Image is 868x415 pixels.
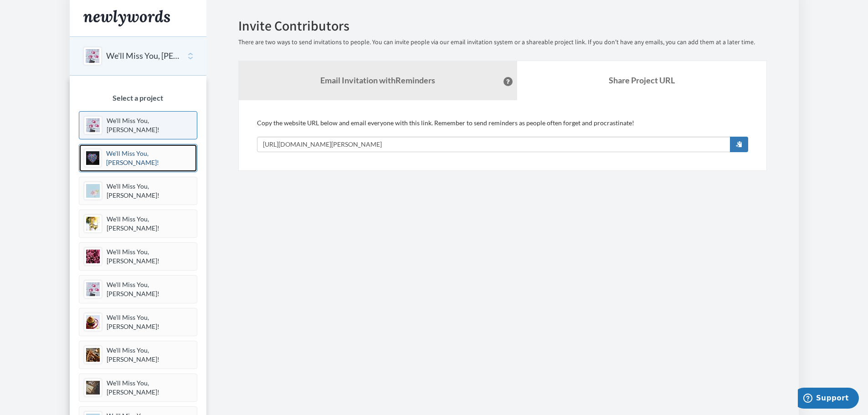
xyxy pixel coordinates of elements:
p: We'll Miss You, [PERSON_NAME]! [107,379,192,397]
p: We'll Miss You, [PERSON_NAME]! [107,215,192,233]
a: We'll Miss You, [PERSON_NAME]! [79,341,197,369]
p: We'll Miss You, [PERSON_NAME]! [107,280,192,298]
a: We'll Miss You, [PERSON_NAME]! [79,242,197,271]
p: We'll Miss You, [PERSON_NAME]! [107,346,192,364]
h3: Select a project [79,94,197,102]
img: Newlywords logo [83,10,170,26]
iframe: Opens a widget where you can chat to one of our agents [798,388,859,410]
p: There are two ways to send invitations to people. You can invite people via our email invitation ... [238,38,767,47]
a: We'll Miss You, [PERSON_NAME]! [79,177,197,205]
h2: Invite Contributors [238,18,767,33]
a: We'll Miss You, [PERSON_NAME]! [79,275,197,303]
a: We'll Miss You, [PERSON_NAME]! [79,210,197,238]
b: Share Project URL [609,75,675,85]
p: We'll Miss You, [PERSON_NAME]! [107,313,192,331]
p: We'll Miss You, [PERSON_NAME]! [107,182,192,200]
p: We'll Miss You, [PERSON_NAME]! [107,247,192,266]
a: We'll Miss You, [PERSON_NAME]! [79,308,197,336]
div: Copy the website URL below and email everyone with this link. Remember to send reminders as peopl... [257,118,748,152]
button: We'll Miss You, [PERSON_NAME]! [106,50,180,62]
a: We'll Miss You, [PERSON_NAME]! [79,111,197,139]
p: We'll Miss You, [PERSON_NAME]! [106,149,192,167]
a: We'll Miss You, [PERSON_NAME]! [79,144,197,172]
a: We'll Miss You, [PERSON_NAME]! [79,374,197,402]
p: We'll Miss You, [PERSON_NAME]! [107,116,192,134]
strong: Email Invitation with Reminders [320,75,435,85]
